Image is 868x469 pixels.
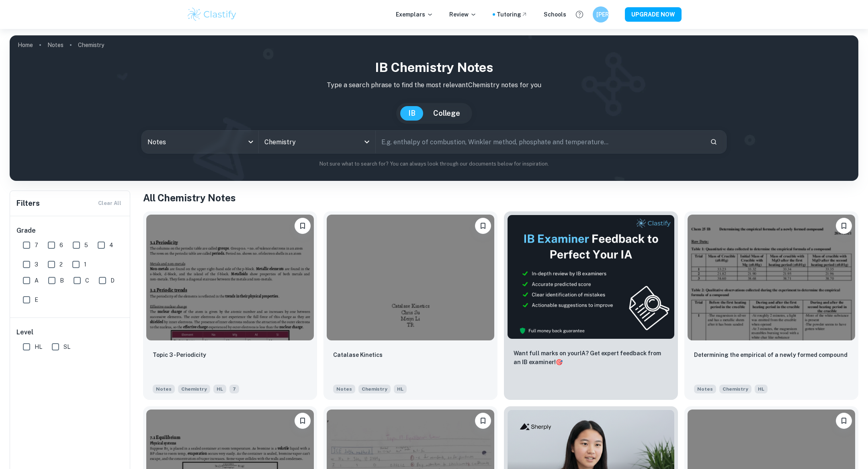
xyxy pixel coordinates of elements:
span: C [85,276,89,285]
span: 1 [84,260,86,269]
a: ThumbnailWant full marks on yourIA? Get expert feedback from an IB examiner! [504,211,678,400]
span: HL [755,385,768,393]
span: Notes [694,385,716,393]
span: 7 [229,385,239,393]
button: Open [361,136,373,147]
span: 5 [84,241,88,250]
span: 7 [35,241,38,250]
button: Bookmark [475,218,491,234]
span: 3 [35,260,38,269]
p: Catalase Kinetics [333,350,383,359]
p: Review [449,10,477,19]
span: D [111,276,115,285]
h1: All Chemistry Notes [143,190,858,205]
p: Topic 3 - Periodicity [153,350,206,359]
img: Thumbnail [507,215,675,339]
span: Chemistry [719,385,751,393]
h1: IB Chemistry Notes [16,58,852,77]
h6: [PERSON_NAME] [596,10,606,19]
button: Help and Feedback [573,8,586,21]
button: [PERSON_NAME] [593,6,609,23]
span: 6 [59,241,63,250]
span: Notes [153,385,175,393]
span: Chemistry [178,385,210,393]
p: Want full marks on your IA ? Get expert feedback from an IB examiner! [514,349,668,367]
img: Clastify logo [186,6,237,23]
span: HL [35,342,42,351]
a: BookmarkTopic 3 - PeriodicityNotesChemistryHL7 [143,211,317,400]
span: B [60,276,64,285]
p: Determining the empirical of a newly formed compound [694,350,848,359]
span: 2 [59,260,63,269]
img: Chemistry Notes example thumbnail: Determining the empirical of a newly for [688,215,855,340]
a: Home [18,39,33,51]
a: Tutoring [497,10,528,19]
h6: Grade [16,226,124,236]
span: A [35,276,39,285]
h6: Level [16,328,124,337]
span: 4 [109,241,113,250]
button: Search [707,135,721,149]
span: E [35,295,38,304]
span: SL [63,342,70,351]
button: Bookmark [475,413,491,429]
a: BookmarkCatalase KineticsNotesChemistryHL [323,211,497,400]
button: UPGRADE NOW [625,7,682,22]
button: IB [400,106,424,121]
p: Type a search phrase to find the most relevant Chemistry notes for you [16,80,852,90]
img: profile cover [10,35,858,181]
span: HL [394,385,407,393]
button: Bookmark [836,413,852,429]
button: Bookmark [295,413,311,429]
p: Chemistry [78,41,104,49]
img: Chemistry Notes example thumbnail: Catalase Kinetics [327,215,494,340]
div: Notes [142,131,258,153]
input: E.g. enthalpy of combustion, Winkler method, phosphate and temperature... [376,131,704,153]
span: HL [213,385,226,393]
span: Chemistry [358,385,391,393]
a: Notes [47,39,63,51]
span: 🎯 [556,359,563,365]
button: Bookmark [836,218,852,234]
button: College [425,106,468,121]
button: Bookmark [295,218,311,234]
h6: Filters [16,198,40,209]
span: Notes [333,385,355,393]
a: Schools [544,10,566,19]
p: Not sure what to search for? You can always look through our documents below for inspiration. [16,160,852,168]
p: Exemplars [396,10,433,19]
a: BookmarkDetermining the empirical of a newly formed compoundNotesChemistryHL [684,211,858,400]
img: Chemistry Notes example thumbnail: Topic 3 - Periodicity [146,215,314,340]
